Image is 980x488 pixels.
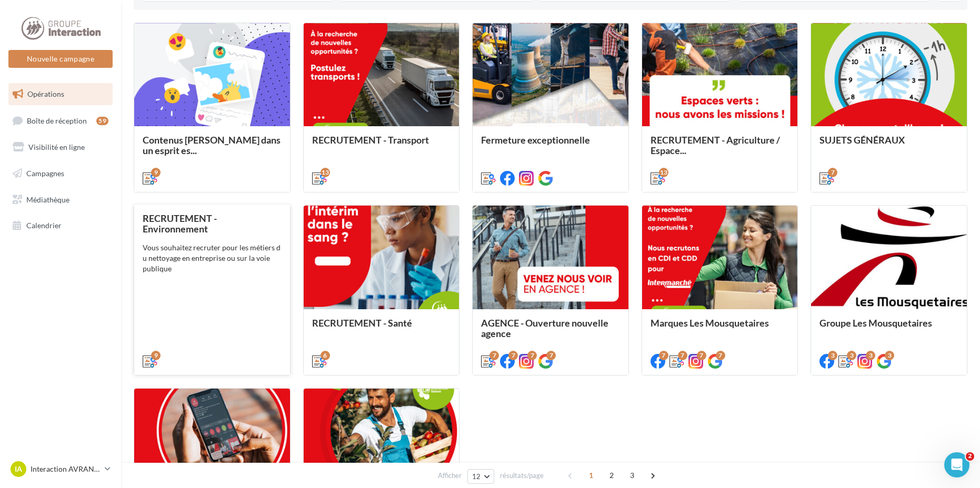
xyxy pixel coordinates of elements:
[716,351,725,360] div: 7
[27,116,87,125] span: Boîte de réception
[8,50,113,68] button: Nouvelle campagne
[6,83,115,105] a: Opérations
[866,351,875,360] div: 3
[481,317,608,339] span: AGENCE - Ouverture nouvelle agence
[31,464,101,474] p: Interaction AVRANCHES
[472,472,481,481] span: 12
[6,162,115,185] a: Campagnes
[527,351,537,360] div: 7
[6,136,115,158] a: Visibilité en ligne
[624,467,641,484] span: 3
[6,109,115,132] a: Boîte de réception59
[828,168,837,177] div: 7
[885,351,894,360] div: 3
[96,117,108,125] div: 59
[481,134,590,146] span: Fermeture exceptionnelle
[500,471,544,481] span: résultats/page
[15,464,22,474] span: IA
[847,351,856,360] div: 3
[546,351,556,360] div: 7
[26,221,62,230] span: Calendrier
[438,471,462,481] span: Afficher
[312,317,412,329] span: RECRUTEMENT - Santé
[678,351,687,360] div: 7
[8,459,113,479] a: IA Interaction AVRANCHES
[603,467,620,484] span: 2
[659,168,668,177] div: 13
[651,134,780,156] span: RECRUTEMENT - Agriculture / Espace...
[6,189,115,211] a: Médiathèque
[651,317,769,329] span: Marques Les Mousquetaires
[583,467,599,484] span: 1
[143,242,282,274] div: Vous souhaitez recruter pour les métiers d u nettoyage en entreprise ou sur la voie publique
[944,452,969,477] iframe: Intercom live chat
[6,215,115,237] a: Calendrier
[489,351,499,360] div: 7
[151,168,161,177] div: 9
[508,351,518,360] div: 7
[819,317,932,329] span: Groupe Les Mousquetaires
[28,143,85,151] span: Visibilité en ligne
[828,351,837,360] div: 3
[467,469,494,484] button: 12
[697,351,706,360] div: 7
[143,212,217,235] span: RECRUTEMENT - Environnement
[659,351,668,360] div: 7
[966,452,974,461] span: 2
[143,134,281,156] span: Contenus [PERSON_NAME] dans un esprit es...
[321,168,330,177] div: 13
[27,89,64,98] span: Opérations
[819,134,905,146] span: SUJETS GÉNÉRAUX
[26,195,69,204] span: Médiathèque
[26,169,64,178] span: Campagnes
[151,351,161,360] div: 9
[312,134,429,146] span: RECRUTEMENT - Transport
[321,351,330,360] div: 6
